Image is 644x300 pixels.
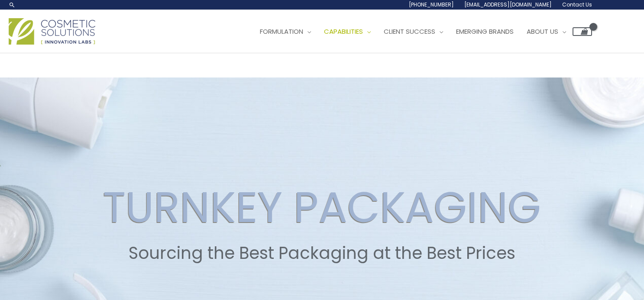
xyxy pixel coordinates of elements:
a: Emerging Brands [450,19,520,45]
span: Formulation [260,27,303,36]
span: Capabilities [324,27,363,36]
span: Client Success [384,27,435,36]
span: [EMAIL_ADDRESS][DOMAIN_NAME] [464,1,552,8]
span: [PHONE_NUMBER] [409,1,454,8]
a: About Us [520,19,573,45]
span: Emerging Brands [456,27,514,36]
h2: Sourcing the Best Packaging at the Best Prices [8,243,636,263]
a: Capabilities [317,19,377,45]
nav: Site Navigation [247,19,592,45]
img: Cosmetic Solutions Logo [9,18,95,45]
h2: TURNKEY PACKAGING [8,182,636,233]
a: Formulation [253,19,317,45]
a: Client Success [377,19,450,45]
span: Contact Us [562,1,592,8]
span: About Us [527,27,558,36]
a: Search icon link [9,1,16,8]
a: View Shopping Cart, empty [573,27,592,36]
